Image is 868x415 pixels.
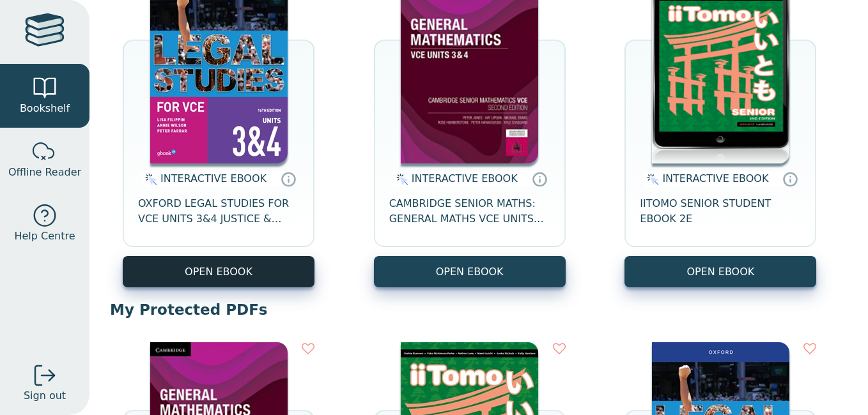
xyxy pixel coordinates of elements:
[138,196,299,227] span: OXFORD LEGAL STUDIES FOR VCE UNITS 3&4 JUSTICE & OUTCOMES STUDENT OBOOK + ASSESS 16E
[389,196,550,227] span: CAMBRIDGE SENIOR MATHS: GENERAL MATHS VCE UNITS 3&4 EBOOK 2E
[24,388,66,404] span: Sign out
[662,172,768,185] span: INTERACTIVE EBOOK
[374,256,566,287] button: OPEN EBOOK
[123,256,314,287] button: OPEN EBOOK
[624,256,816,287] button: OPEN EBOOK
[8,165,81,180] span: Offline Reader
[412,172,518,185] span: INTERACTIVE EBOOK
[281,171,296,186] a: Interactive eBooks are accessed online via the publisher’s portal. They contain interactive resou...
[141,172,157,187] img: interactive.svg
[392,172,408,187] img: interactive.svg
[160,172,267,185] span: INTERACTIVE EBOOK
[640,196,801,227] span: IITOMO SENIOR STUDENT EBOOK 2E
[20,101,70,116] span: Bookshelf
[782,171,798,186] a: Interactive eBooks are accessed online via the publisher’s portal. They contain interactive resou...
[14,229,75,244] span: Help Centre
[643,172,659,187] img: interactive.svg
[532,171,547,186] a: Interactive eBooks are accessed online via the publisher’s portal. They contain interactive resou...
[110,300,848,319] p: My Protected PDFs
